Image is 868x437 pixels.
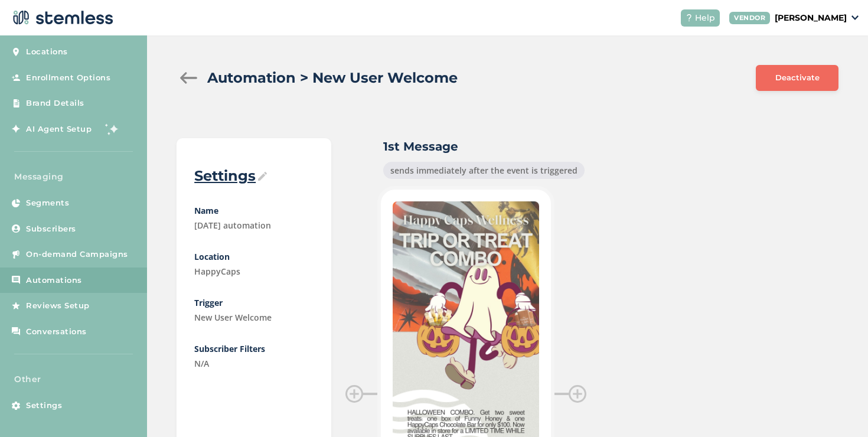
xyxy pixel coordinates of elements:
[26,326,87,338] span: Conversations
[194,219,314,231] label: [DATE] automation
[26,300,90,312] span: Reviews Setup
[695,12,715,24] span: Help
[26,275,82,286] span: Automations
[194,296,314,309] label: Trigger
[194,343,314,355] label: Subscriber Filters
[194,204,314,217] label: Name
[194,357,314,370] label: N/A
[383,138,586,155] label: 1st Message
[258,172,267,181] img: icon-pencil-2-b80368bf.svg
[775,72,820,84] span: Deactivate
[26,223,76,235] span: Subscribers
[194,311,314,324] label: New User Welcome
[26,197,69,209] span: Segments
[26,46,68,58] span: Locations
[194,167,314,185] label: Settings
[686,14,693,21] img: icon-help-white-03924b79.svg
[756,65,838,91] button: Deactivate
[26,72,110,84] span: Enrollment Options
[809,380,868,437] iframe: Chat Widget
[26,400,62,412] span: Settings
[194,250,314,263] label: Location
[26,97,84,109] span: Brand Details
[26,249,128,260] span: On-demand Campaigns
[383,162,585,179] div: sends immediately after the event is triggered
[100,117,124,141] img: glitter-stars-b7820f95.gif
[26,123,92,135] span: AI Agent Setup
[729,12,770,24] div: VENDOR
[775,12,847,24] p: [PERSON_NAME]
[851,15,859,20] img: icon_down-arrow-small-66adaf34.svg
[207,67,458,89] h2: Automation > New User Welcome
[9,6,113,30] img: logo-dark-0685b13c.svg
[194,265,314,278] label: HappyCaps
